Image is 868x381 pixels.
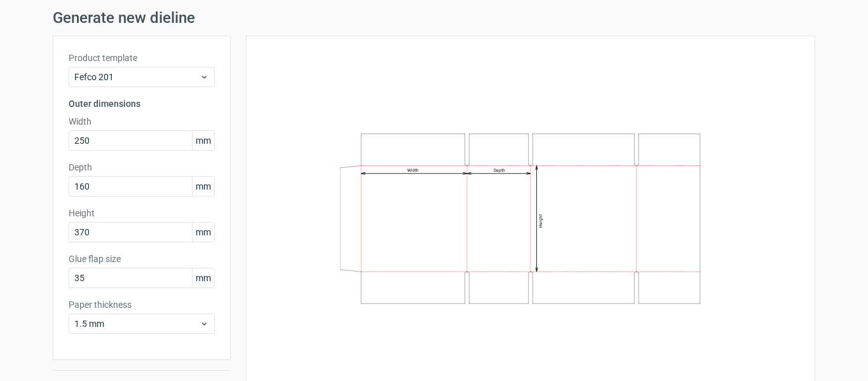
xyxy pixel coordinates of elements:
[192,131,214,150] span: mm
[69,207,215,219] label: Height
[69,115,215,128] label: Width
[69,97,215,110] h3: Outer dimensions
[538,214,543,228] text: Height
[69,52,215,64] label: Product template
[69,161,215,174] label: Depth
[192,223,214,242] span: mm
[192,268,214,287] span: mm
[69,253,215,265] label: Glue flap size
[192,177,214,196] span: mm
[407,168,419,173] text: Width
[74,317,200,330] span: 1.5 mm
[494,168,505,173] text: Depth
[69,298,215,311] label: Paper thickness
[53,10,815,25] h1: Generate new dieline
[74,71,200,83] span: Fefco 201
